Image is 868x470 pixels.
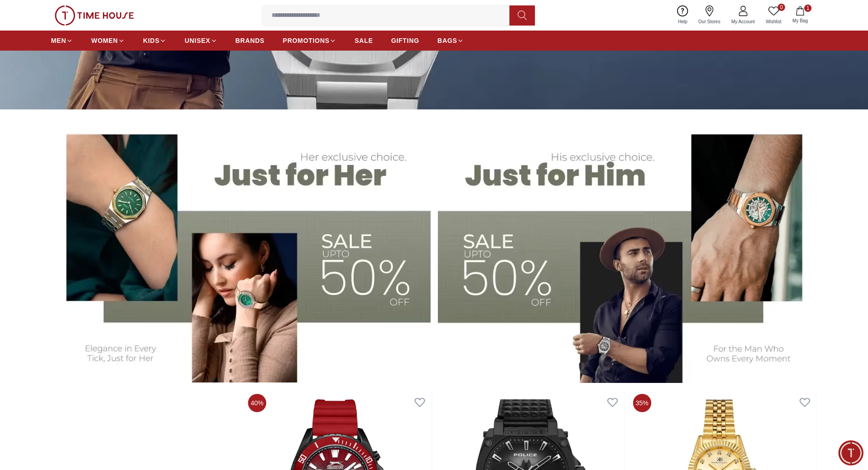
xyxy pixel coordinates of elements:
div: [PERSON_NAME] [48,12,152,21]
span: UNISEX [185,36,210,45]
span: My Account [728,18,759,25]
div: New Enquiry [22,235,77,252]
span: PROMOTIONS [283,36,330,45]
img: Profile picture of Zoe [28,8,43,24]
span: MEN [51,36,66,45]
div: Exchanges [127,235,175,252]
span: SALE [354,36,373,45]
div: Nearest Store Locator [89,256,175,273]
img: ... [55,5,134,26]
a: 0Wishlist [760,4,787,27]
a: PROMOTIONS [283,32,337,49]
span: GIFTING [391,36,419,45]
span: Our Stores [695,18,724,25]
span: My Bag [789,17,812,24]
a: GIFTING [391,32,419,49]
div: Services [82,235,122,252]
a: SALE [354,32,373,49]
span: New Enquiry [28,238,71,249]
img: Men's Watches Banner [438,119,817,382]
div: [PERSON_NAME] [9,175,180,185]
span: 0 [778,4,785,11]
span: Track your Shipment [99,280,169,291]
a: BAGS [437,32,464,49]
span: KIDS [143,36,159,45]
span: Nearest Store Locator [95,259,169,270]
div: Track your Shipment [93,277,175,294]
a: MEN [51,32,73,49]
span: Hello! I'm your Time House Watches Support Assistant. How can I assist you [DATE]? [15,192,139,222]
span: Help [674,18,691,25]
textarea: We are here to help you [2,308,180,353]
span: Services [87,238,116,249]
span: Request a callback [18,280,82,291]
div: Chat Widget [838,440,863,465]
button: 1My Bag [787,5,813,26]
a: WOMEN [91,32,125,49]
div: Request a callback [12,277,88,294]
span: WOMEN [91,36,118,45]
a: KIDS [143,32,166,49]
span: BAGS [437,36,457,45]
img: Women's Watches Banner [51,119,431,382]
a: Help [673,4,693,27]
span: Wishlist [762,18,785,25]
a: BRANDS [236,32,265,49]
a: Our Stores [693,4,726,27]
em: Back [7,7,25,25]
span: 35% [633,394,651,412]
span: BRANDS [236,36,265,45]
span: Exchanges [133,238,169,249]
span: 12:32 PM [122,219,145,225]
span: 1 [804,5,812,12]
a: UNISEX [185,32,217,49]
